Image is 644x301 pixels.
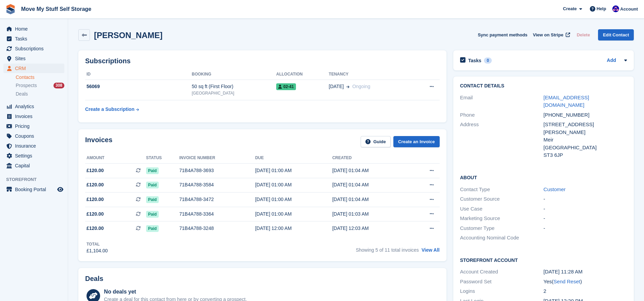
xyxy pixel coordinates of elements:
h2: Deals [85,275,103,283]
span: Coupons [15,131,56,141]
th: Created [332,153,409,164]
div: 71B4A788-3584 [179,181,255,188]
th: Amount [85,153,146,164]
span: 02-41 [276,83,296,90]
a: menu [3,44,64,53]
a: View All [422,247,440,253]
span: £120.00 [87,225,104,232]
span: Account [620,6,638,13]
span: Tasks [15,34,56,44]
div: [DATE] 01:03 AM [332,211,409,218]
span: Create [563,5,577,12]
span: Paid [146,182,159,188]
div: Meir [544,136,627,144]
div: 71B4A788-3693 [179,167,255,174]
div: [STREET_ADDRESS][PERSON_NAME] [544,121,627,136]
span: Deals [16,91,28,97]
div: Contact Type [460,186,544,194]
div: No deals yet [104,288,247,296]
div: 308 [53,83,64,88]
span: Settings [15,151,56,161]
h2: [PERSON_NAME] [94,31,162,40]
div: [DATE] 01:04 AM [332,167,409,174]
div: [PHONE_NUMBER] [544,111,627,119]
div: Customer Type [460,224,544,232]
a: menu [3,54,64,63]
span: Capital [15,161,56,170]
span: Paid [146,225,159,232]
a: menu [3,185,64,194]
span: Subscriptions [15,44,56,53]
h2: Tasks [468,57,482,64]
div: - [544,215,627,222]
div: [DATE] 01:00 AM [255,167,332,174]
h2: Storefront Account [460,256,627,263]
th: ID [85,69,192,80]
div: ST3 6JP [544,151,627,159]
a: menu [3,121,64,131]
a: Contacts [16,74,64,81]
a: View on Stripe [530,29,571,40]
a: Create a Subscription [85,103,139,116]
a: Edit Contact [598,29,634,40]
div: Use Case [460,205,544,213]
span: View on Stripe [533,32,563,38]
div: Customer Source [460,195,544,203]
span: Paid [146,211,159,218]
span: [DATE] [329,83,344,90]
span: Invoices [15,112,56,121]
span: Insurance [15,141,56,151]
span: Storefront [6,176,68,183]
span: Pricing [15,121,56,131]
div: - [544,224,627,232]
div: Address [460,121,544,159]
th: Tenancy [329,69,411,80]
span: CRM [15,64,56,73]
div: [DATE] 11:28 AM [544,268,627,276]
a: Prospects 308 [16,82,64,89]
th: Invoice number [179,153,255,164]
div: 71B4A788-3364 [179,211,255,218]
th: Status [146,153,179,164]
div: Phone [460,111,544,119]
div: 2 [544,287,627,295]
div: - [544,195,627,203]
a: menu [3,161,64,170]
a: Send Reset [553,279,580,284]
div: [DATE] 12:03 AM [332,225,409,232]
a: Move My Stuff Self Storage [18,3,94,15]
div: [DATE] 01:00 AM [255,211,332,218]
div: Logins [460,287,544,295]
div: Marketing Source [460,215,544,222]
div: Total [87,241,108,247]
span: Booking Portal [15,185,56,194]
a: menu [3,34,64,44]
span: Home [15,24,56,34]
a: [EMAIL_ADDRESS][DOMAIN_NAME] [544,95,589,108]
div: Password Set [460,278,544,286]
img: Jade Whetnall [612,5,619,12]
span: £120.00 [87,211,104,218]
button: Sync payment methods [478,29,528,40]
a: menu [3,131,64,141]
button: Delete [574,29,593,40]
div: £1,104.00 [87,247,108,254]
div: [GEOGRAPHIC_DATA] [192,90,276,96]
div: [DATE] 01:00 AM [255,181,332,188]
h2: Invoices [85,136,112,147]
div: Account Created [460,268,544,276]
a: menu [3,141,64,151]
span: Ongoing [352,84,370,89]
div: Accounting Nominal Code [460,234,544,242]
a: menu [3,24,64,34]
span: £120.00 [87,167,104,174]
span: £120.00 [87,181,104,188]
div: Create a Subscription [85,106,135,113]
img: stora-icon-8386f47178a22dfd0bd8f6a31ec36ba5ce8667c1dd55bd0f319d3a0aa187defe.svg [5,4,16,14]
div: [DATE] 01:04 AM [332,196,409,203]
a: Preview store [56,185,64,194]
a: Deals [16,90,64,98]
a: menu [3,151,64,161]
span: Help [597,5,606,12]
div: [GEOGRAPHIC_DATA] [544,144,627,152]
